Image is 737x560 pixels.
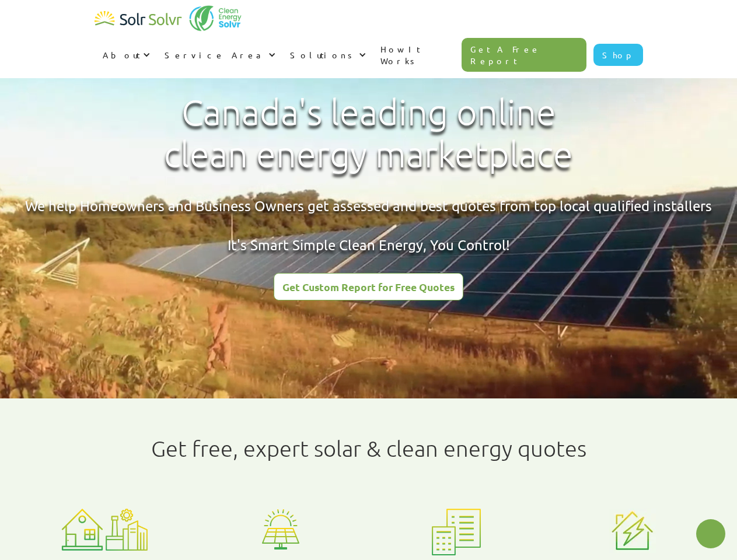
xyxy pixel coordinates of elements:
h1: Get free, expert solar & clean energy quotes [151,436,586,461]
div: Solutions [290,49,356,61]
button: Close chatbot widget [696,519,725,548]
div: We help Homeowners and Business Owners get assessed and best quotes from top local qualified inst... [25,196,712,255]
div: About [103,49,140,61]
a: Get Custom Report for Free Quotes [274,273,463,300]
div: Get Custom Report for Free Quotes [282,282,455,292]
div: About [95,37,156,72]
h1: Canada's leading online clean energy marketplace [154,92,583,176]
a: How It Works [372,32,462,78]
div: Solutions [282,37,372,72]
div: Service Area [165,49,266,61]
div: Service Area [156,37,282,72]
a: Shop [593,44,643,66]
a: Get A Free Report [462,38,586,72]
